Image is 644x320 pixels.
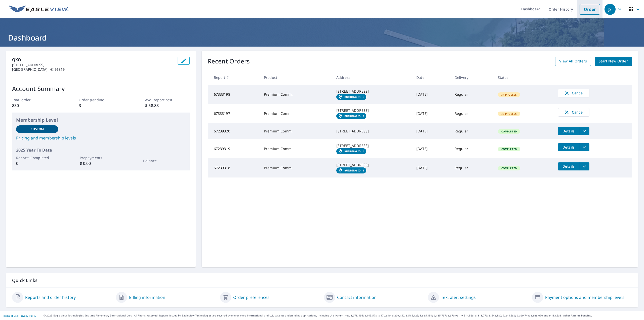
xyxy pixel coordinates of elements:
[337,294,377,300] a: Contact information
[558,143,579,151] button: detailsBtn-67239319
[143,158,185,163] p: Balance
[208,158,260,177] td: 67239318
[16,155,58,160] p: Reports Completed
[336,89,408,94] div: [STREET_ADDRESS]
[451,123,494,139] td: Regular
[3,314,36,317] p: |
[25,294,76,300] a: Reports and order history
[16,135,186,141] a: Pricing and membership levels
[451,104,494,123] td: Regular
[412,70,451,85] th: Date
[336,162,408,167] div: [STREET_ADDRESS]
[12,67,174,72] p: [GEOGRAPHIC_DATA], HI 96819
[451,139,494,158] td: Regular
[44,314,641,317] p: © 2025 Eagle View Technologies, Inc. and Pictometry International Corp. All Rights Reserved. Repo...
[441,294,476,300] a: Text alert settings
[9,6,68,13] img: EV Logo
[260,123,332,139] td: Premium Comm.
[498,130,520,133] span: Completed
[336,143,408,148] div: [STREET_ADDRESS]
[80,160,122,166] p: $ 0.00
[498,147,520,151] span: Completed
[129,294,165,300] a: Billing information
[412,158,451,177] td: [DATE]
[412,139,451,158] td: [DATE]
[332,70,412,85] th: Address
[579,127,589,135] button: filesDropdownBtn-67239320
[412,85,451,104] td: [DATE]
[605,4,616,15] div: JS
[16,147,186,153] p: 2025 Year To Date
[80,155,122,160] p: Prepayments
[12,57,174,63] p: QXO
[563,90,584,96] span: Cancel
[260,104,332,123] td: Premium Comm.
[558,108,589,117] button: Cancel
[558,127,579,135] button: detailsBtn-67239320
[260,158,332,177] td: Premium Comm.
[208,57,250,66] p: Recent Orders
[208,85,260,104] td: 67333198
[561,129,576,133] span: Details
[336,167,366,173] a: Building ID3
[494,70,554,85] th: Status
[555,57,591,66] a: View All Orders
[451,70,494,85] th: Delivery
[336,129,408,134] div: [STREET_ADDRESS]
[498,166,520,170] span: Completed
[6,32,638,43] h1: Dashboard
[12,277,632,283] p: Quick Links
[336,148,366,154] a: Building ID4
[412,123,451,139] td: [DATE]
[558,89,589,97] button: Cancel
[561,164,576,169] span: Details
[16,117,186,123] p: Membership Level
[561,145,576,150] span: Details
[344,169,361,172] em: Building ID
[336,113,366,119] a: Building ID1
[451,158,494,177] td: Regular
[599,58,628,64] span: Start New Order
[260,85,332,104] td: Premium Comm.
[580,4,600,15] a: Order
[344,150,361,153] em: Building ID
[3,314,18,317] a: Terms of Use
[16,160,58,166] p: 0
[579,143,589,151] button: filesDropdownBtn-67239319
[579,162,589,170] button: filesDropdownBtn-67239318
[412,104,451,123] td: [DATE]
[20,314,36,317] a: Privacy Policy
[145,97,189,102] p: Avg. report cost
[79,102,123,109] p: 3
[208,104,260,123] td: 67333197
[31,127,44,131] p: Custom
[563,109,584,115] span: Cancel
[233,294,270,300] a: Order preferences
[12,63,174,67] p: [STREET_ADDRESS]
[344,95,361,98] em: Building ID
[451,85,494,104] td: Regular
[498,112,520,116] span: In Process
[545,294,624,300] a: Payment options and membership levels
[12,84,190,93] p: Account Summary
[208,123,260,139] td: 67239320
[336,94,366,100] a: Building ID2
[12,102,56,109] p: 830
[208,139,260,158] td: 67239319
[559,58,587,64] span: View All Orders
[145,102,189,109] p: $ 58.83
[498,93,520,96] span: In Process
[208,70,260,85] th: Report #
[79,97,123,102] p: Order pending
[344,115,361,118] em: Building ID
[260,70,332,85] th: Product
[595,57,632,66] a: Start New Order
[260,139,332,158] td: Premium Comm.
[336,108,408,113] div: [STREET_ADDRESS]
[558,162,579,170] button: detailsBtn-67239318
[12,97,56,102] p: Total order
